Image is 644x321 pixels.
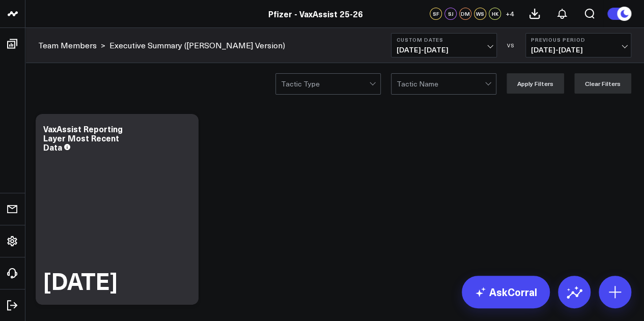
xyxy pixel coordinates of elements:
button: +4 [503,8,516,20]
div: VaxAssist Reporting Layer Most Recent Data [43,123,123,153]
b: Previous Period [531,37,626,43]
button: Previous Period[DATE]-[DATE] [525,33,631,57]
button: Clear Filters [574,73,631,94]
b: Custom Dates [397,37,491,43]
span: + 4 [506,10,514,17]
div: [DATE] [43,269,118,292]
a: Pfizer - VaxAssist 25-26 [268,8,363,19]
span: [DATE] - [DATE] [397,46,491,54]
button: Apply Filters [507,73,564,94]
a: Team Members [38,40,97,51]
div: > [38,40,105,51]
a: Executive Summary ([PERSON_NAME] Version) [109,40,285,51]
div: DM [459,8,471,20]
button: Custom Dates[DATE]-[DATE] [391,33,497,57]
a: AskCorral [462,276,550,308]
div: HK [489,8,501,20]
span: [DATE] - [DATE] [531,46,626,54]
div: VS [502,42,520,48]
div: WS [474,8,486,20]
div: SF [430,8,442,20]
div: SJ [444,8,457,20]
